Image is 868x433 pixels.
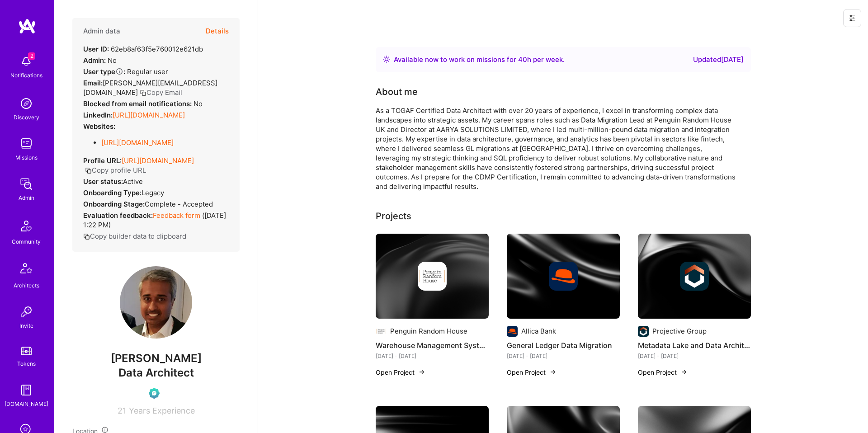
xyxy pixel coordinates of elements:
span: 21 [118,406,126,415]
div: Allica Bank [521,326,556,336]
i: Help [115,67,123,75]
div: Regular user [83,67,168,76]
img: Company logo [376,326,387,337]
div: Penguin Random House [390,326,467,336]
div: Invite [19,321,33,330]
button: Copy builder data to clipboard [83,231,186,241]
button: Open Project [638,367,688,377]
img: bell [17,52,35,71]
i: icon Copy [85,167,92,174]
div: Community [12,237,41,246]
img: Invite [17,303,35,321]
strong: Email: [83,79,103,87]
img: cover [638,234,751,319]
h4: Warehouse Management System Migration [376,339,489,351]
strong: Onboarding Type: [83,188,142,197]
button: Copy profile URL [85,165,146,175]
h4: Metadata Lake and Data Architecture [638,339,751,351]
img: admin teamwork [17,175,35,193]
div: Discovery [14,113,39,122]
i: icon Copy [83,233,90,240]
h4: Admin data [83,27,120,35]
span: 2 [28,52,35,60]
span: 40 [518,55,527,64]
button: Open Project [376,367,425,377]
div: Admin [19,193,34,202]
img: logo [18,18,36,34]
strong: User type : [83,67,125,76]
div: ( [DATE] 1:22 PM ) [83,211,229,230]
img: Availability [383,56,390,63]
span: Data Architect [118,366,194,379]
h4: General Ledger Data Migration [507,339,620,351]
div: [DATE] - [DATE] [638,351,751,361]
img: discovery [17,94,35,113]
strong: Evaluation feedback: [83,211,153,220]
strong: User status: [83,177,123,186]
img: Company logo [638,326,649,337]
img: Company logo [507,326,518,337]
img: guide book [17,381,35,399]
div: Notifications [10,71,42,80]
div: Architects [14,281,39,290]
div: Projective Group [652,326,707,336]
strong: Websites: [83,122,115,131]
a: [URL][DOMAIN_NAME] [101,138,174,147]
span: Years Experience [129,406,195,415]
div: 62eb8af63f5e760012e621db [83,44,203,54]
div: As a TOGAF Certified Data Architect with over 20 years of experience, I excel in transforming com... [376,106,737,191]
div: [DATE] - [DATE] [376,351,489,361]
span: legacy [142,188,164,197]
span: [PERSON_NAME] [72,352,240,365]
img: arrow-right [549,368,557,376]
img: Company logo [418,262,447,291]
a: [URL][DOMAIN_NAME] [113,111,185,119]
div: [DATE] - [DATE] [507,351,620,361]
span: Complete - Accepted [145,200,213,208]
strong: LinkedIn: [83,111,113,119]
div: No [83,99,203,108]
strong: Profile URL: [83,156,122,165]
a: [URL][DOMAIN_NAME] [122,156,194,165]
img: cover [507,234,620,319]
span: Active [123,177,143,186]
img: Evaluation Call Pending [149,388,160,399]
img: tokens [21,347,32,355]
img: arrow-right [680,368,688,376]
strong: User ID: [83,45,109,53]
div: No [83,56,117,65]
div: Available now to work on missions for h per week . [394,54,565,65]
img: teamwork [17,135,35,153]
strong: Onboarding Stage: [83,200,145,208]
div: Updated [DATE] [693,54,744,65]
strong: Blocked from email notifications: [83,99,193,108]
img: User Avatar [120,266,192,339]
div: [DOMAIN_NAME] [5,399,48,409]
div: Missions [15,153,38,162]
img: Company logo [549,262,578,291]
button: Copy Email [140,88,182,97]
div: Tokens [17,359,36,368]
div: About me [376,85,418,99]
img: Company logo [680,262,709,291]
span: [PERSON_NAME][EMAIL_ADDRESS][DOMAIN_NAME] [83,79,217,97]
i: icon Copy [140,89,146,96]
img: arrow-right [418,368,425,376]
img: cover [376,234,489,319]
img: Community [15,215,37,237]
button: Details [206,18,229,44]
img: Architects [15,259,37,281]
div: Projects [376,209,411,223]
strong: Admin: [83,56,106,65]
button: Open Project [507,367,557,377]
a: Feedback form [153,211,200,220]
